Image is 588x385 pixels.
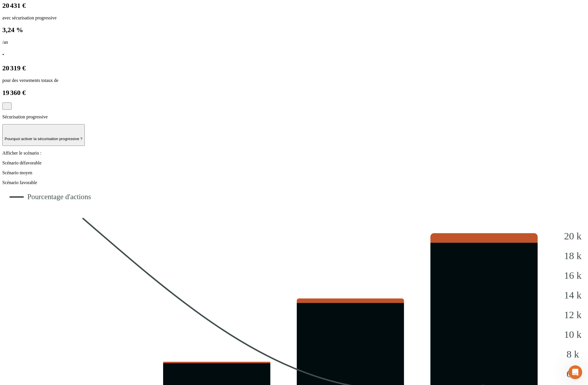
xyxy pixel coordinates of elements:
[10,192,91,201] g: NaN
[2,170,586,175] p: Scénario moyen
[2,15,586,21] p: avec sécurisation progressive
[564,250,582,261] tspan: 18 k
[2,26,586,34] h2: 3,24 %
[27,192,91,201] tspan: Pourcentage d'actions
[2,40,586,45] p: /an
[564,289,582,300] tspan: 14 k
[2,89,586,97] h2: 19 360 €
[2,51,586,58] h2: ·
[564,230,582,241] tspan: 20 k
[2,114,586,120] p: Sécurisation progressive
[2,180,586,185] p: Scénario favorable
[568,365,582,379] iframe: Intercom live chat
[2,124,85,146] button: Pourquoi activer la sécurisation progressive ?
[567,368,579,379] tspan: 6 k
[564,269,582,280] tspan: 16 k
[2,2,586,10] h2: 20 431 €
[564,309,582,320] tspan: 12 k
[5,137,82,141] p: Pourquoi activer la sécurisation progressive ?
[2,160,586,166] p: Scénario défavorable
[567,348,579,359] tspan: 8 k
[564,329,582,340] tspan: 10 k
[2,151,586,156] p: Afficher le scénario :
[2,78,586,83] p: pour des versements totaux de
[2,64,586,72] h2: 20 319 €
